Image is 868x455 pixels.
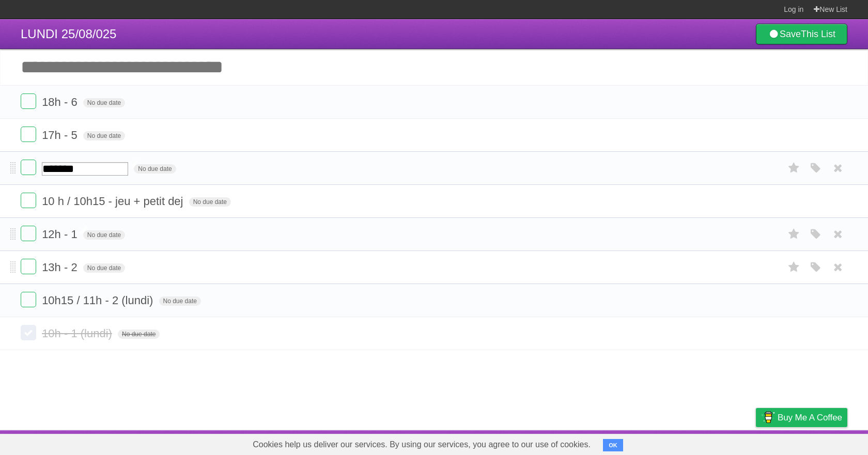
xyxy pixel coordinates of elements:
[42,228,80,241] span: 12h - 1
[707,433,730,452] a: Terms
[761,409,775,426] img: Buy me a coffee
[42,96,80,108] span: 18h - 6
[778,409,842,427] span: Buy me a coffee
[189,197,231,207] span: No due date
[42,195,185,208] span: 10 h / 10h15 - jeu + petit dej
[118,330,160,339] span: No due date
[653,433,694,452] a: Developers
[83,230,125,240] span: No due date
[21,325,36,340] label: Done
[782,433,847,452] a: Suggest a feature
[21,226,36,241] label: Done
[21,27,116,41] span: LUNDI 25/08/025
[83,131,125,140] span: No due date
[801,29,835,39] b: This List
[21,193,36,208] label: Done
[742,433,769,452] a: Privacy
[756,408,847,427] a: Buy me a coffee
[42,129,80,142] span: 17h - 5
[756,24,847,44] a: SaveThis List
[42,294,156,307] span: 10h15 / 11h - 2 (lundi)
[21,160,36,175] label: Done
[159,296,201,306] span: No due date
[83,98,125,107] span: No due date
[618,433,640,452] a: About
[21,259,36,274] label: Done
[784,259,804,276] label: Star task
[42,327,115,340] span: 10h - 1 (lundi)
[21,93,36,109] label: Done
[42,261,80,274] span: 13h - 2
[242,434,601,455] span: Cookies help us deliver our services. By using our services, you agree to our use of cookies.
[134,164,176,174] span: No due date
[603,439,623,451] button: OK
[784,160,804,177] label: Star task
[83,263,125,273] span: No due date
[21,292,36,307] label: Done
[21,127,36,142] label: Done
[784,226,804,243] label: Star task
